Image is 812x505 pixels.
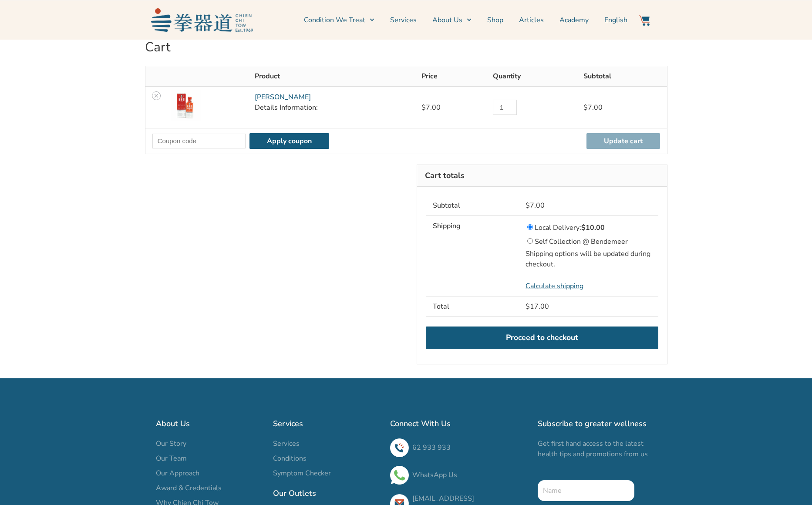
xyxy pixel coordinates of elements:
[156,438,186,449] span: Our Story
[152,91,161,100] a: Remove Tjin Koo Lin from cart
[390,417,529,430] h2: Connect With Us
[249,133,329,149] button: Apply coupon
[156,438,264,449] a: Our Story
[586,133,660,149] button: Update cart
[273,468,381,478] a: Symptom Checker
[581,223,586,232] span: $
[426,195,519,215] th: Subtotal
[535,223,605,232] label: Local Delivery:
[273,453,381,464] a: Conditions
[426,296,519,316] th: Total
[412,470,457,480] a: WhatsApp Us
[426,327,658,349] a: Proceed to checkout
[559,9,589,31] a: Academy
[273,468,331,478] span: Symptom Checker
[417,165,667,187] h2: Cart totals
[538,417,657,430] h2: Subscribe to greater wellness
[526,302,549,311] bdi: 17.00
[604,15,627,25] span: English
[526,249,650,269] span: Shipping options will be updated during checkout.
[304,9,374,31] a: Condition We Treat
[581,223,605,232] bdi: 10.00
[390,9,417,31] a: Services
[273,417,381,430] h2: Services
[421,103,441,112] bdi: 7.00
[156,417,264,430] h2: About Us
[535,237,628,246] label: Self Collection @ Bendemeer
[156,483,264,493] a: Award & Credentials
[273,438,300,449] span: Services
[412,443,451,452] a: 62 933 933
[493,100,516,115] input: Product quantity
[421,103,426,112] span: $
[486,66,576,86] th: Quantity
[583,103,588,112] span: $
[171,90,201,121] img: Tjin Koo Lin
[156,453,264,464] a: Our Team
[526,201,530,210] span: $
[604,9,627,31] a: English
[526,201,545,210] bdi: 7.00
[156,468,264,478] a: Our Approach
[145,40,667,55] h1: Cart
[426,215,519,296] th: Shipping
[152,134,246,148] input: Coupon code
[526,302,530,311] span: $
[255,92,311,102] a: [PERSON_NAME]
[519,9,544,31] a: Articles
[487,9,503,31] a: Shop
[248,66,414,86] th: Product
[273,438,381,449] a: Services
[255,102,408,113] dt: Details Information:
[257,9,627,31] nav: Menu
[538,480,635,501] input: Name
[432,9,472,31] a: About Us
[526,281,583,291] a: Calculate shipping
[538,438,657,459] p: Get first hand access to the latest health tips and promotions from us
[156,483,222,493] span: Award & Credentials
[156,468,199,478] span: Our Approach
[156,453,187,464] span: Our Team
[414,66,486,86] th: Price
[273,487,381,499] h2: Our Outlets
[576,66,667,86] th: Subtotal
[583,103,603,112] bdi: 7.00
[273,453,307,464] span: Conditions
[639,15,650,26] img: Website Icon-03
